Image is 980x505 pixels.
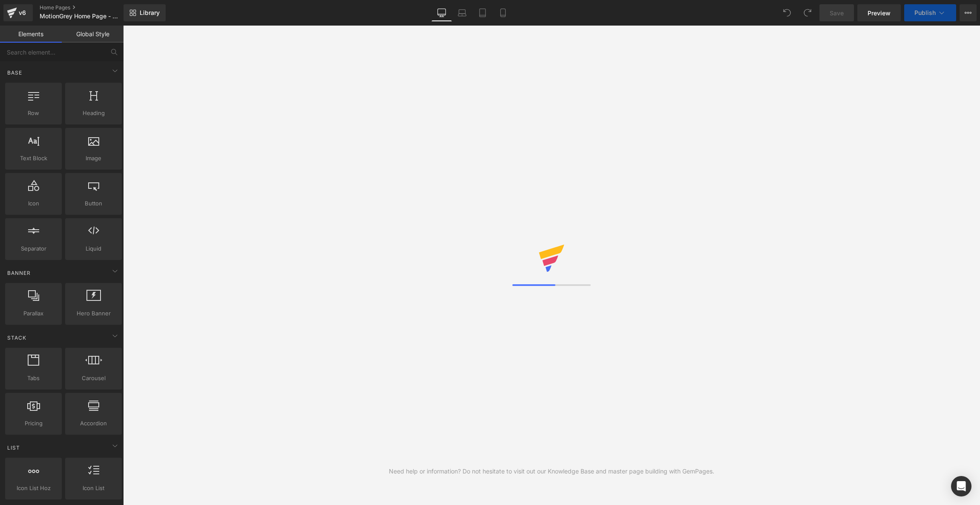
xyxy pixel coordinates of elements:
[8,419,59,428] span: Pricing
[68,244,119,253] span: Liquid
[40,4,138,11] a: Home Pages
[8,199,59,208] span: Icon
[799,4,816,21] button: Redo
[40,13,121,20] span: MotionGrey Home Page - SS - Default
[960,4,977,21] button: More
[124,4,166,21] a: New Library
[8,484,59,493] span: Icon List Hoz
[68,419,119,428] span: Accordion
[914,9,936,16] span: Publish
[3,4,33,21] a: v6
[6,69,23,77] span: Base
[68,154,119,163] span: Image
[6,444,21,452] span: List
[68,374,119,383] span: Carousel
[68,484,119,493] span: Icon List
[8,244,59,253] span: Separator
[62,26,124,43] a: Global Style
[8,309,59,318] span: Parallax
[830,9,844,17] span: Save
[452,4,472,21] a: Laptop
[493,4,513,21] a: Mobile
[140,9,160,17] span: Library
[6,334,27,342] span: Stack
[68,109,119,118] span: Heading
[6,269,32,277] span: Banner
[8,374,59,383] span: Tabs
[904,4,956,21] button: Publish
[431,4,452,21] a: Desktop
[951,476,971,496] div: Open Intercom Messenger
[472,4,493,21] a: Tablet
[8,109,59,118] span: Row
[8,154,59,163] span: Text Block
[68,309,119,318] span: Hero Banner
[389,467,714,476] div: Need help or information? Do not hesitate to visit out our Knowledge Base and master page buildin...
[779,4,796,21] button: Undo
[68,199,119,208] span: Button
[857,4,901,21] a: Preview
[868,9,891,17] span: Preview
[17,7,28,18] div: v6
